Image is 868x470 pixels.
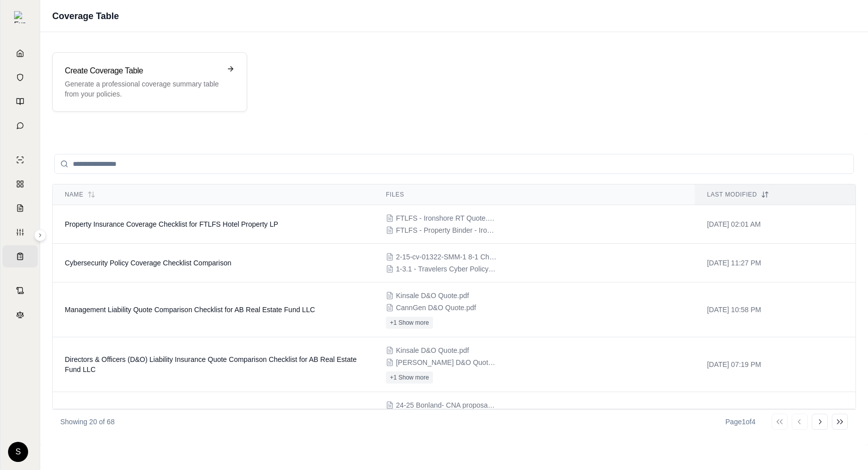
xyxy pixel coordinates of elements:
a: Policy Comparisons [3,173,38,195]
span: CannGen D&O Quote.pdf [396,303,476,313]
span: Property Insurance Coverage Checklist for FTLFS Hotel Property LP [65,220,278,228]
a: Legal Search Engine [3,304,38,326]
img: Expand sidebar [14,11,26,23]
span: Directors & Officers (D&O) Liability Insurance Quote Comparison Checklist for AB Real Estate Fund... [65,355,357,373]
span: FTLFS - Ironshore RT Quote.pdf [396,213,496,223]
td: [DATE] 11:28 AM [695,392,855,447]
span: 1-3.1 - Travelers Cyber Policy40.pdf [396,264,496,274]
th: Files [374,184,695,205]
h3: Create Coverage Table [65,65,221,77]
h1: Coverage Table [52,9,119,23]
div: Last modified [707,191,843,199]
div: S [8,442,28,462]
a: Coverage Table [3,245,38,267]
a: Single Policy [3,149,38,171]
td: [DATE] 02:01 AM [695,205,855,244]
button: +1 Show more [386,371,433,384]
span: Management Liability Quote Comparison Checklist for AB Real Estate Fund LLC [65,306,315,314]
span: Kinsale D&O Quote.pdf [396,345,469,355]
a: Prompt Library [3,90,38,113]
p: Showing 20 of 68 [60,417,115,427]
a: Home [3,42,38,64]
button: Expand sidebar [34,229,46,241]
a: Contract Analysis [3,279,38,302]
span: 24-25 Bonland- CNA proposal final.pdf [396,400,496,410]
span: Kinsale D&O Quote.pdf [396,291,469,301]
button: +1 Show more [386,317,433,329]
a: Custom Report [3,221,38,243]
td: [DATE] 11:27 PM [695,244,855,283]
span: Cybersecurity Policy Coverage Checklist Comparison [65,259,231,267]
a: Chat [3,115,38,137]
div: Page 1 of 4 [725,417,755,427]
div: Name [65,191,362,199]
button: Expand sidebar [10,7,30,27]
a: Documents Vault [3,66,38,88]
span: 2-15-cv-01322-SMM-1 8-1 Chubb Cyber2.pdf [396,252,496,262]
p: Generate a professional coverage summary table from your policies. [65,79,221,99]
td: [DATE] 10:58 PM [695,283,855,337]
td: [DATE] 07:19 PM [695,337,855,392]
a: Claim Coverage [3,197,38,219]
span: FTLFS - Property Binder - Ironshore ($2.5M po $25M Primary).pdf [396,225,496,235]
span: Crum D&O Quote.pdf [396,357,496,367]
